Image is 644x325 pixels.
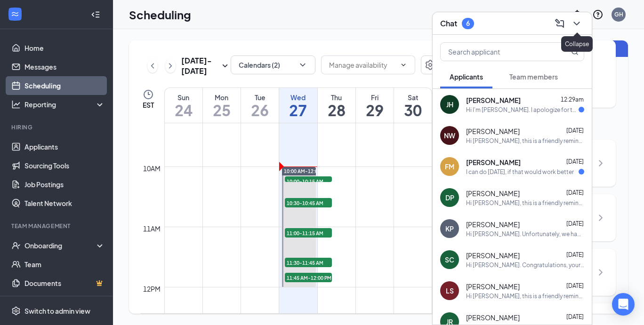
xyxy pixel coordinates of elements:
div: Collapse [561,36,593,52]
button: Calendars (2)ChevronDown [231,55,315,74]
h3: [DATE] - [DATE] [181,55,219,76]
a: August 28, 2025 [318,88,355,123]
div: Sun [165,93,202,102]
span: Team members [509,72,558,81]
input: Manage availability [329,60,396,70]
a: August 29, 2025 [356,88,394,123]
div: Hi [PERSON_NAME]. Congratulations, your onsite interview with [DEMOGRAPHIC_DATA]-fil-A for Front ... [466,261,584,269]
a: Sourcing Tools [24,156,105,175]
div: FM [445,162,454,171]
span: [DATE] [566,220,584,227]
svg: QuestionInfo [592,9,604,20]
h1: 27 [279,102,317,118]
div: Hi [PERSON_NAME], this is a friendly reminder. Your interview with [DEMOGRAPHIC_DATA]-fil-A for F... [466,292,584,300]
div: LS [446,286,454,295]
svg: Collapse [91,10,100,19]
span: [PERSON_NAME] [466,95,521,105]
div: Open Intercom Messenger [612,293,635,316]
svg: Clock [143,89,154,100]
div: NW [444,131,455,140]
svg: UserCheck [11,241,21,250]
span: 10:30-10:45 AM [285,198,332,207]
span: EST [143,100,154,110]
span: [DATE] [566,189,584,196]
div: 11am [141,223,162,234]
span: [PERSON_NAME] [466,127,520,136]
svg: MagnifyingGlass [571,48,579,55]
span: [PERSON_NAME] [466,220,520,229]
a: August 26, 2025 [241,88,279,123]
svg: ChevronRight [595,158,606,169]
div: 10am [141,163,162,174]
a: Applicants [24,137,105,156]
span: [PERSON_NAME] [466,313,520,322]
a: Job Postings [24,175,105,194]
div: Team Management [11,222,103,230]
div: Thu [318,93,355,102]
a: SurveysCrown [24,293,105,311]
a: August 24, 2025 [165,88,202,123]
span: Applicants [450,72,483,81]
div: Tue [241,93,279,102]
div: Hi I'm [PERSON_NAME]. I apologize for the short notice for my rescheduling. I rescheduled due to ... [466,106,579,114]
a: August 25, 2025 [203,88,241,123]
button: ChevronDown [569,16,584,31]
div: JH [446,100,453,109]
div: 12pm [141,284,162,294]
span: 10:00 AM-12:00 PM [284,168,329,174]
svg: Settings [11,306,21,316]
svg: ChevronRight [166,60,175,71]
input: Search applicant [441,43,552,61]
div: SC [445,255,454,264]
span: [DATE] [566,282,584,289]
span: [DATE] [566,127,584,134]
div: Mon [203,93,241,102]
div: GH [614,10,623,18]
div: Fri [356,93,394,102]
svg: ChevronLeft [148,60,157,71]
div: Sat [394,93,432,102]
span: 10:00-10:15 AM [285,176,332,186]
div: Hi [PERSON_NAME]. Unfortunately, we had to reschedule your interview with [DEMOGRAPHIC_DATA]-fil-... [466,230,584,238]
button: ComposeMessage [552,16,567,31]
h1: 26 [241,102,279,118]
svg: WorkstreamLogo [10,9,20,19]
div: I can do [DATE], if that would work better [466,168,574,176]
a: August 30, 2025 [394,88,432,123]
button: ChevronLeft [147,59,158,73]
a: Scheduling [24,76,105,95]
svg: Settings [425,59,436,71]
div: DP [445,193,454,202]
h3: Chat [440,18,457,29]
span: 11:00-11:15 AM [285,228,332,238]
svg: ChevronRight [595,267,606,278]
div: Reporting [24,100,105,109]
span: [PERSON_NAME] [466,158,521,167]
button: Settings [421,55,440,74]
div: Wed [279,93,317,102]
div: KP [445,224,454,233]
svg: ChevronRight [595,212,606,223]
div: Hi [PERSON_NAME], this is a friendly reminder. Your interview with [DEMOGRAPHIC_DATA]-fil-A for B... [466,199,584,207]
h1: 30 [394,102,432,118]
svg: SmallChevronDown [219,60,231,71]
a: Messages [24,57,105,76]
div: Switch to admin view [24,306,90,316]
a: Settings [421,55,440,76]
span: [DATE] [566,158,584,165]
h1: Scheduling [129,7,191,23]
a: Home [24,39,105,57]
span: [PERSON_NAME] [466,189,520,198]
span: 11:45 AM-12:00 PM [285,273,332,282]
svg: ComposeMessage [554,18,565,29]
span: [PERSON_NAME] [466,251,520,260]
svg: ChevronDown [400,61,407,69]
a: August 27, 2025 [279,88,317,123]
div: Onboarding [24,241,97,250]
svg: ChevronDown [298,60,307,70]
svg: Analysis [11,100,21,109]
span: [DATE] [566,313,584,320]
a: Team [24,255,105,274]
a: Talent Network [24,194,105,213]
svg: ChevronDown [571,18,582,29]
